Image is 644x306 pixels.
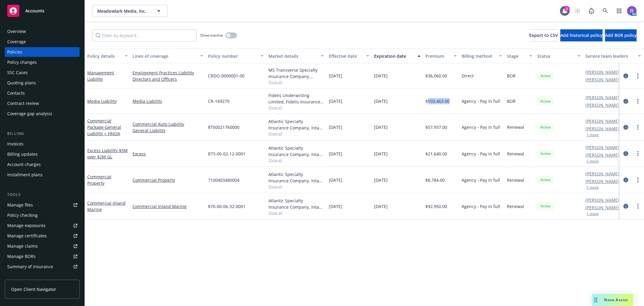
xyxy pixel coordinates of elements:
a: Policy changes [5,57,80,67]
button: 1 more [587,133,599,137]
div: Expiration date [374,53,414,59]
span: $36,060.00 [425,73,447,79]
a: circleInformation [622,124,630,131]
span: [DATE] [329,73,342,79]
div: Billing method [462,53,495,59]
span: [DATE] [374,98,388,104]
a: Contacts [5,88,80,98]
span: [DATE] [374,151,388,157]
a: [PERSON_NAME] [585,102,619,108]
div: Contract review [7,99,39,108]
a: Commercial Inland Marine [87,200,126,212]
div: Billing updates [7,149,38,159]
span: Active [540,203,552,209]
div: Manage files [7,200,33,210]
a: Commercial Package [87,118,121,136]
a: Manage BORs [5,252,80,261]
a: General Liability [133,127,203,134]
span: Active [540,73,552,79]
span: Active [540,125,552,130]
a: Manage certificates [5,231,80,241]
div: Lines of coverage [133,53,197,59]
span: 870-00-06-32-0001 [208,203,245,210]
a: Excess [133,151,203,157]
div: Coverage gap analysis [7,109,52,119]
div: Policy checking [7,210,38,220]
a: Commercial Inland Marine [133,203,203,210]
a: more [634,150,642,157]
span: Agency - Pay in full [462,203,500,210]
a: Billing updates [5,149,80,159]
a: Manage claims [5,241,80,251]
div: Policy AI ingestions [7,272,46,282]
button: Service team leaders [583,49,643,63]
div: Tools [5,192,80,198]
div: MS Transverse Specialty Insurance Company, Transverse Insurance Company, CorRisk Solutions [268,67,324,80]
a: Accounts [5,2,80,19]
a: Policy AI ingestions [5,272,80,282]
span: Nova Assist [604,297,628,302]
div: Invoices [7,139,24,149]
a: SSC Cases [5,68,80,77]
div: Status [537,53,574,59]
span: Add historical policy [560,32,603,38]
span: Agency - Pay in full [462,124,500,130]
span: CRDO-0000001-00 [208,73,245,79]
a: Summary of insurance [5,262,80,272]
button: 1 more [587,212,599,216]
span: Export to CSV [529,32,558,38]
span: Renewal [507,203,524,210]
div: Policy details [87,53,121,59]
div: Overview [7,27,26,36]
button: Add BOR policy [605,29,637,41]
a: circleInformation [622,203,630,210]
a: Manage exposures [5,221,80,230]
a: Commercial Property [87,174,111,186]
button: Stage [505,49,535,63]
span: [DATE] [329,98,342,104]
div: Policy number [208,53,257,59]
span: Accounts [25,8,44,13]
button: Meadowlark Media, Inc. [92,5,168,17]
img: photo [627,6,637,16]
span: Renewal [507,124,524,130]
span: Show all [268,184,324,189]
div: Atlantic Specialty Insurance Company, Intact Insurance, Take1 Insurance [268,145,324,158]
a: Contract review [5,99,80,108]
a: circleInformation [622,72,630,80]
button: Expiration date [372,49,423,63]
div: Premium [425,53,450,59]
button: Billing method [459,49,505,63]
div: SSC Cases [7,68,28,77]
span: 7100403480004 [208,177,239,183]
a: more [634,124,642,131]
a: circleInformation [622,176,630,184]
button: Effective date [326,49,372,63]
div: Stage [507,53,526,59]
div: Market details [268,53,317,59]
a: Overview [5,27,80,36]
div: Account charges [7,160,41,169]
a: Directors and Officers [133,76,203,82]
div: Manage exposures [7,221,46,230]
a: Coverage gap analysis [5,109,80,119]
div: Installment plans [7,170,43,180]
span: $8,784.00 [425,177,445,183]
a: Media Liability [87,98,117,104]
div: Atlantic Specialty Insurance Company, Intact Insurance, Take1 Insurance [268,171,324,184]
span: [DATE] [329,151,342,157]
div: Drag to move [592,294,600,306]
span: Open Client Navigator [11,286,56,292]
div: Summary of insurance [7,262,53,272]
a: [PERSON_NAME] [585,197,619,203]
button: Policy number [206,49,266,63]
span: Renewal [507,177,524,183]
span: Active [540,177,552,183]
a: Search [599,5,611,17]
a: Switch app [613,5,625,17]
button: Policy details [85,49,130,63]
a: [PERSON_NAME] [585,178,619,184]
div: Quoting plans [7,78,36,88]
span: Meadowlark Media, Inc. [97,8,149,14]
div: Manage certificates [7,231,47,241]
